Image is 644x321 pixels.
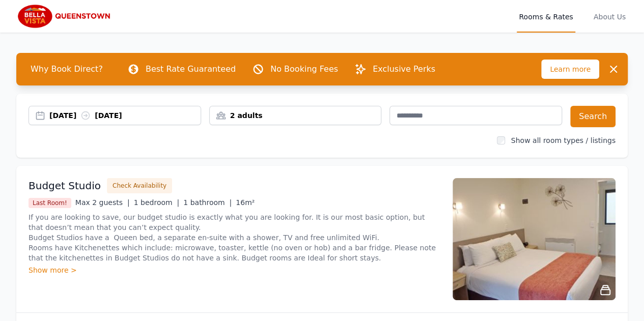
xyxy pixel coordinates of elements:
label: Show all room types / listings [511,136,615,144]
span: 1 bathroom | [183,198,232,207]
span: 1 bedroom | [134,198,180,207]
span: Why Book Direct? [22,59,111,79]
span: Learn more [541,60,599,79]
div: Show more > [29,265,440,275]
p: Exclusive Perks [373,63,435,75]
span: 16m² [236,198,255,207]
div: 2 adults [210,110,381,121]
h3: Budget Studio [29,179,101,193]
p: If you are looking to save, our budget studio is exactly what you are looking for. It is our most... [29,212,440,263]
span: Max 2 guests | [75,198,130,207]
div: [DATE] [DATE] [49,110,201,121]
p: No Booking Fees [270,63,338,75]
img: Bella Vista Queenstown [16,4,114,28]
button: Check Availability [107,178,172,193]
span: Last Room! [29,198,71,208]
button: Search [570,106,615,127]
p: Best Rate Guaranteed [146,63,236,75]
